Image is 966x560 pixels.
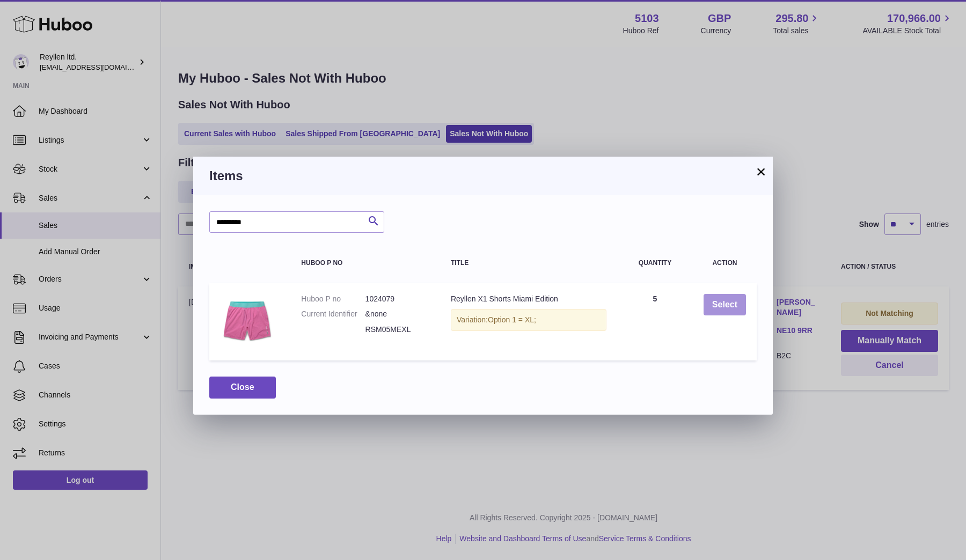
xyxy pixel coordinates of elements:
span: Option 1 = XL; [488,315,536,324]
dd: RSM05MEXL [365,325,429,335]
th: Huboo P no [290,249,440,277]
dt: Huboo P no [301,294,365,304]
button: Select [704,294,746,316]
dd: &none [365,309,429,319]
img: Reyllen X1 Shorts Miami Edition [220,294,274,348]
button: × [755,165,767,178]
div: Reyllen X1 Shorts Miami Edition [451,294,606,304]
td: 5 [617,283,693,361]
div: Variation: [451,309,606,331]
h3: Items [209,167,757,185]
button: Close [209,377,276,399]
th: Quantity [617,249,693,277]
th: Action [693,249,757,277]
th: Title [440,249,617,277]
dd: 1024079 [365,294,429,304]
span: Close [231,382,254,392]
dt: Current Identifier [301,309,365,319]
